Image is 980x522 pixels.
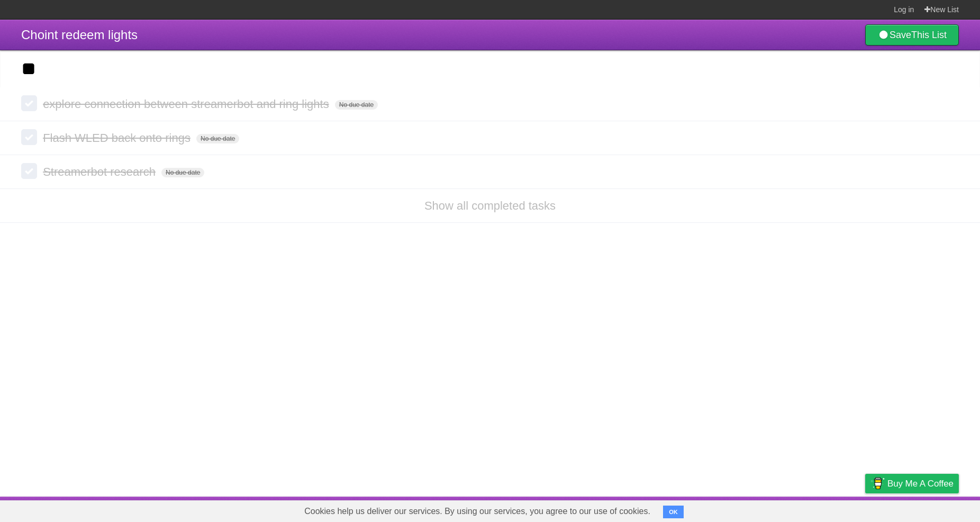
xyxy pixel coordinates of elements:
span: Choint redeem lights [21,28,138,42]
span: No due date [196,134,239,143]
a: Show all completed tasks [424,199,556,212]
a: Buy me a coffee [865,474,959,493]
a: About [724,499,747,519]
label: Done [21,163,37,179]
a: Privacy [851,499,879,519]
img: Buy me a coffee [870,474,885,492]
span: No due date [161,168,204,177]
a: Terms [815,499,839,519]
button: OK [663,506,684,518]
span: Buy me a coffee [887,474,954,493]
span: Streamerbot research [43,165,158,178]
a: Suggest a feature [892,499,959,519]
span: explore connection between streamerbot and ring lights [43,97,332,111]
span: Cookies help us deliver our services. By using our services, you agree to our use of cookies. [294,501,661,522]
label: Done [21,95,37,111]
span: Flash WLED back onto rings [43,131,193,145]
b: This List [911,30,947,40]
span: No due date [335,100,378,110]
label: Done [21,129,37,145]
a: SaveThis List [865,24,959,46]
a: Developers [759,499,802,519]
